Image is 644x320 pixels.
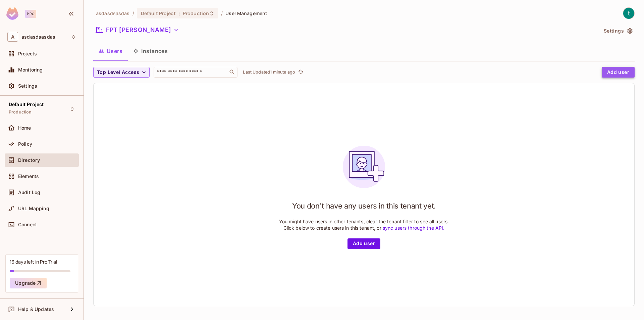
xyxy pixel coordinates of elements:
[25,10,36,18] div: Pro
[141,10,176,16] span: Default Project
[18,157,40,163] span: Directory
[18,190,40,195] span: Audit Log
[298,69,304,76] span: refresh
[18,83,37,89] span: Settings
[623,8,634,19] img: thiendat.forwork
[21,34,55,40] span: Workspace: asdasdsasdas
[18,307,54,312] span: Help & Updates
[602,67,635,78] button: Add user
[18,141,32,147] span: Policy
[225,10,267,16] span: User Management
[18,174,39,179] span: Elements
[96,10,130,16] span: the active workspace
[279,218,449,231] p: You might have users in other tenants, clear the tenant filter to see all users. Click below to c...
[347,238,380,249] button: Add user
[93,67,150,78] button: Top Level Access
[10,259,57,265] div: 13 days left in Pro Trial
[295,68,305,76] span: Click to refresh data
[178,11,180,16] span: :
[18,206,49,211] span: URL Mapping
[297,68,305,76] button: refresh
[292,201,436,211] h1: You don't have any users in this tenant yet.
[221,10,223,16] li: /
[93,43,128,59] button: Users
[9,102,44,107] span: Default Project
[243,70,295,75] p: Last Updated 1 minute ago
[18,67,43,73] span: Monitoring
[18,51,37,56] span: Projects
[97,68,139,77] span: Top Level Access
[132,10,134,16] li: /
[93,25,181,35] button: FPT [PERSON_NAME]
[601,26,635,36] button: Settings
[128,43,173,59] button: Instances
[6,7,18,20] img: SReyMgAAAABJRU5ErkJggg==
[18,125,31,131] span: Home
[183,10,209,16] span: Production
[18,222,37,227] span: Connect
[383,225,445,231] a: sync users through the API.
[9,109,32,115] span: Production
[7,32,18,42] span: A
[10,278,47,288] button: Upgrade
